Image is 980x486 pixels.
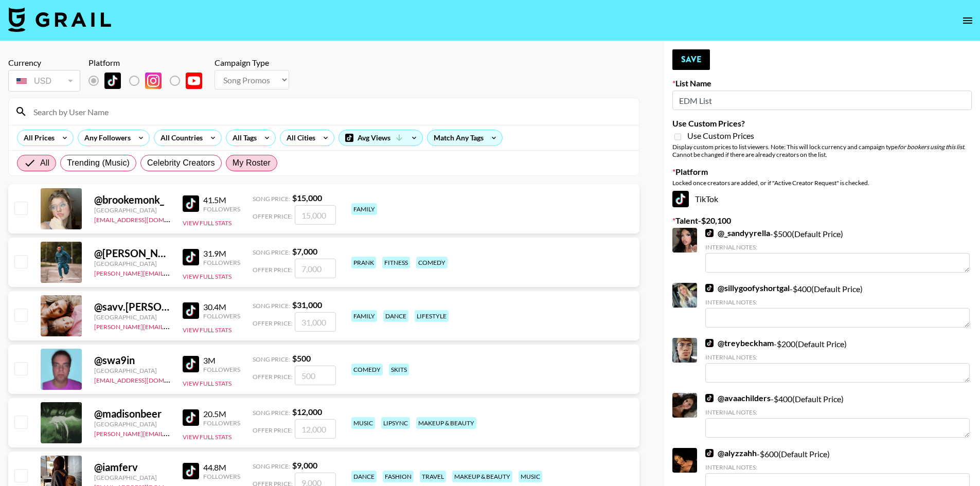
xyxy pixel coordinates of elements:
div: 30.4M [203,302,240,312]
div: Locked once creators are added, or if "Active Creator Request" is checked. [672,179,972,187]
div: All Tags [226,130,259,146]
label: Platform [672,167,972,177]
img: Grail Talent [8,7,111,32]
div: comedy [351,364,383,375]
div: makeup & beauty [452,471,512,482]
img: TikTok [183,249,199,265]
button: View Full Stats [183,219,231,227]
img: YouTube [186,73,202,89]
span: Offer Price: [253,373,293,381]
div: @ swa9in [94,354,170,367]
div: music [519,471,542,482]
div: Internal Notes: [705,353,970,361]
span: Song Price: [253,462,290,470]
div: TikTok [672,191,972,207]
button: View Full Stats [183,433,231,441]
a: [PERSON_NAME][EMAIL_ADDRESS][DOMAIN_NAME] [94,321,246,331]
div: - $ 400 (Default Price) [705,283,970,328]
div: All Cities [280,130,317,146]
div: Campaign Type [215,58,289,68]
div: Internal Notes: [705,408,970,416]
span: Song Price: [253,302,290,310]
a: @alyzzahh [705,448,757,458]
div: Platform [88,58,210,68]
div: travel [420,471,446,482]
div: dance [383,310,408,322]
span: All [40,157,49,169]
div: All Prices [17,130,57,146]
div: lipsync [381,417,410,429]
div: [GEOGRAPHIC_DATA] [94,206,170,214]
button: open drawer [957,10,978,31]
img: TikTok [705,284,714,292]
strong: $ 12,000 [292,407,322,417]
a: [PERSON_NAME][EMAIL_ADDRESS][DOMAIN_NAME] [94,267,246,277]
input: 31,000 [295,312,336,332]
div: 3M [203,355,240,366]
button: View Full Stats [183,273,231,280]
label: Use Custom Prices? [672,118,972,129]
div: Followers [203,473,240,480]
img: TikTok [705,449,714,457]
div: Followers [203,366,240,373]
div: [GEOGRAPHIC_DATA] [94,313,170,321]
div: Display custom prices to list viewers. Note: This will lock currency and campaign type . Cannot b... [672,143,972,158]
div: skits [389,364,409,375]
label: List Name [672,78,972,88]
div: Match Any Tags [427,130,502,146]
div: @ savv.[PERSON_NAME] [94,300,170,313]
span: Use Custom Prices [687,131,754,141]
img: TikTok [183,195,199,212]
strong: $ 31,000 [292,300,322,310]
div: fitness [382,257,410,268]
span: Offer Price: [253,212,293,220]
div: lifestyle [415,310,449,322]
div: - $ 200 (Default Price) [705,338,970,383]
strong: $ 500 [292,353,311,363]
span: Song Price: [253,195,290,203]
button: Save [672,49,710,70]
div: Followers [203,312,240,320]
input: 15,000 [295,205,336,225]
input: Search by User Name [27,103,633,120]
div: 20.5M [203,409,240,419]
span: Song Price: [253,355,290,363]
div: All Countries [154,130,205,146]
div: @ iamferv [94,461,170,474]
div: music [351,417,375,429]
input: 7,000 [295,259,336,278]
div: USD [10,72,78,90]
img: TikTok [183,302,199,319]
span: Offer Price: [253,426,293,434]
div: makeup & beauty [416,417,476,429]
span: Song Price: [253,409,290,417]
span: My Roster [233,157,271,169]
div: [GEOGRAPHIC_DATA] [94,420,170,428]
img: TikTok [183,409,199,426]
div: Internal Notes: [705,243,970,251]
div: prank [351,257,376,268]
div: @ madisonbeer [94,407,170,420]
div: [GEOGRAPHIC_DATA] [94,260,170,267]
div: Avg Views [339,130,422,146]
div: Internal Notes: [705,463,970,471]
img: TikTok [672,191,689,207]
input: 500 [295,366,336,385]
span: Celebrity Creators [147,157,215,169]
div: [GEOGRAPHIC_DATA] [94,474,170,481]
a: @avaachilders [705,393,771,403]
div: @ [PERSON_NAME].[PERSON_NAME] [94,247,170,260]
a: @treybeckham [705,338,774,348]
strong: $ 9,000 [292,460,317,470]
strong: $ 15,000 [292,193,322,203]
a: [EMAIL_ADDRESS][DOMAIN_NAME] [94,374,198,384]
img: TikTok [183,356,199,372]
a: [EMAIL_ADDRESS][DOMAIN_NAME] [94,214,198,224]
div: 44.8M [203,462,240,473]
div: 31.9M [203,248,240,259]
div: Currency [8,58,80,68]
div: Any Followers [78,130,133,146]
div: Internal Notes: [705,298,970,306]
a: [PERSON_NAME][EMAIL_ADDRESS][DOMAIN_NAME] [94,428,246,438]
img: TikTok [183,463,199,479]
